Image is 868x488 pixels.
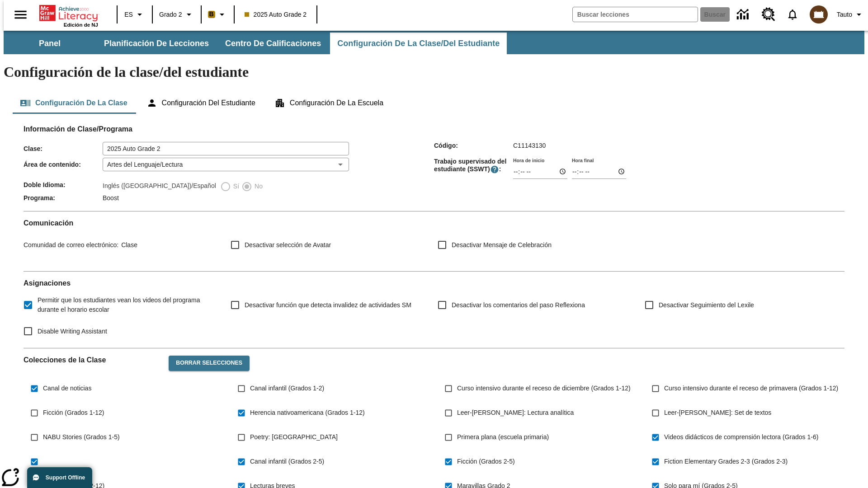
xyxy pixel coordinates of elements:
span: Sí [231,182,239,191]
button: Configuración de la escuela [267,92,391,114]
span: Desactivar función que detecta invalidez de actividades SM [245,300,411,310]
span: B [209,9,214,20]
div: Información de Clase/Programa [24,134,844,204]
button: Configuración de la clase [13,92,135,114]
label: Inglés ([GEOGRAPHIC_DATA])/Español [103,181,216,192]
span: Comunidad de correo electrónico : [24,241,118,249]
h2: Comunicación [24,219,844,227]
button: Perfil/Configuración [833,6,868,23]
button: Planificación de lecciones [97,33,216,54]
span: NABU Stories (Grados 1-5) [43,432,120,442]
button: Borrar selecciones [169,356,250,371]
span: Grado 2 [159,10,182,19]
span: Boost [103,194,119,202]
span: Videos didácticos de comprensión lectora (Grados 1-6) [664,432,818,442]
button: Boost El color de la clase es anaranjado claro. Cambiar el color de la clase. [204,6,231,23]
h2: Asignaciones [24,279,844,287]
button: Centro de calificaciones [218,33,328,54]
button: Grado: Grado 2, Elige un grado [156,6,198,23]
button: El Tiempo Supervisado de Trabajo Estudiantil es el período durante el cual los estudiantes pueden... [490,165,499,174]
h1: Configuración de la clase/del estudiante [4,64,864,80]
span: Poetry: [GEOGRAPHIC_DATA] [250,432,338,442]
span: Curso intensivo durante el receso de primavera (Grados 1-12) [664,384,838,393]
button: Panel [5,33,95,54]
a: Notificaciones [781,3,804,26]
input: Buscar campo [573,7,698,22]
span: Clase [118,241,137,249]
span: Support Offline [46,474,85,481]
span: Curso intensivo durante el receso de diciembre (Grados 1-12) [457,384,631,393]
div: Subbarra de navegación [4,33,508,54]
span: Desactivar los comentarios del paso Reflexiona [452,300,585,310]
span: Programa : [24,194,103,202]
span: Trabajo supervisado del estudiante (SSWT) : [434,158,513,174]
div: Comunicación [24,219,844,264]
span: Doble Idioma : [24,181,103,188]
span: Ficción (Grados 2-5) [457,457,515,466]
span: 2025 Auto Grade 2 [245,10,307,19]
div: Artes del Lenguaje/Lectura [103,158,349,171]
div: Asignaciones [24,279,844,341]
span: Clase : [24,145,103,152]
span: Desactivar Seguimiento del Lexile [659,300,754,310]
span: Disable Writing Assistant [38,327,107,336]
button: Configuración del estudiante [139,92,263,114]
a: Portada [39,4,98,22]
span: Fiction Elementary Grades 2-3 (Grados 2-3) [664,457,788,466]
div: Subbarra de navegación [4,31,864,54]
img: avatar image [810,5,828,23]
span: Área de contenido : [24,161,103,168]
span: C11143130 [513,142,546,149]
div: Portada [39,3,98,28]
a: Centro de recursos, Se abrirá en una pestaña nueva. [756,2,781,27]
button: Lenguaje: ES, Selecciona un idioma [120,6,149,23]
div: Configuración de la clase/del estudiante [13,92,855,114]
button: Configuración de la clase/del estudiante [330,33,507,54]
span: No [252,182,263,191]
h2: Colecciones de la Clase [24,356,161,364]
span: Desactivar Mensaje de Celebración [452,240,552,250]
span: Herencia nativoamericana (Grados 1-12) [250,408,365,418]
span: Desactivar selección de Avatar [245,240,331,250]
button: Support Offline [27,467,92,488]
span: Ficción (Grados 1-12) [43,408,104,418]
button: Abrir el menú lateral [7,1,34,28]
h2: Información de Clase/Programa [24,125,844,133]
label: Hora de inicio [513,157,544,164]
span: Canal infantil (Grados 1-2) [250,384,324,393]
label: Hora final [572,157,594,164]
span: Edición de NJ [64,22,98,28]
span: Permitir que los estudiantes vean los videos del programa durante el horario escolar [38,296,216,314]
a: Centro de información [731,2,756,27]
span: Canal infantil (Grados 2-5) [250,457,324,466]
input: Clase [103,142,349,155]
span: Leer-[PERSON_NAME]: Set de textos [664,408,771,418]
span: Leer-[PERSON_NAME]: Lectura analítica [457,408,574,418]
span: Primera plana (escuela primaria) [457,432,549,442]
span: Código : [434,142,513,149]
span: Canal de noticias [43,384,91,393]
span: ES [124,10,133,19]
button: Escoja un nuevo avatar [804,3,833,26]
span: Tauto [837,10,852,19]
